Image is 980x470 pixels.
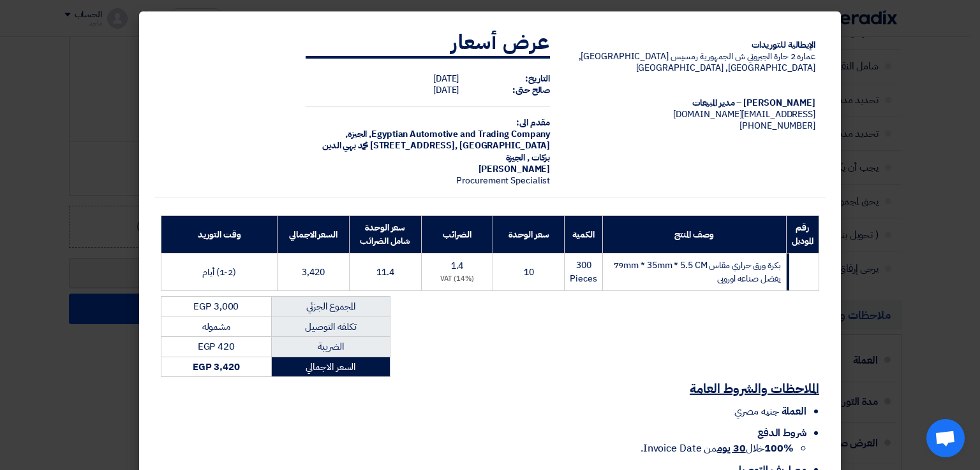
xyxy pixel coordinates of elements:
strong: EGP 3,420 [193,360,240,374]
span: عماره 2 حارة الجبروني ش الجمهورية رمسيس [GEOGRAPHIC_DATA], [GEOGRAPHIC_DATA], [GEOGRAPHIC_DATA] [579,50,815,75]
td: تكلفه التوصيل [271,317,390,337]
span: مشموله [202,320,230,334]
span: [DATE] [433,72,459,85]
th: السعر الاجمالي [278,216,350,253]
span: خلال من Invoice Date. [641,441,794,456]
div: (14%) VAT [427,274,488,285]
span: [EMAIL_ADDRESS][DOMAIN_NAME] [673,108,815,121]
div: الإيطالية للتوريدات [570,39,815,51]
strong: عرض أسعار [451,27,550,57]
th: رقم الموديل [786,216,819,253]
span: جنيه مصري [734,404,778,419]
u: الملاحظات والشروط العامة [690,379,819,398]
span: 1.4 [451,259,464,273]
span: Egyptian Automotive and Trading Company, [369,127,550,141]
span: العملة [782,404,806,419]
span: Procurement Specialist [456,174,550,187]
th: وقت التوريد [161,216,278,253]
td: السعر الاجمالي [271,357,390,377]
strong: التاريخ: [525,72,550,85]
div: Open chat [926,419,965,457]
div: [PERSON_NAME] – مدير المبيعات [570,97,815,109]
strong: مقدم الى: [516,116,550,129]
span: (1-2) أيام [202,266,236,279]
td: EGP 3,000 [161,297,272,317]
span: [PERSON_NAME] [479,162,551,176]
span: 10 [524,266,534,279]
span: 3,420 [302,266,325,279]
th: سعر الوحدة [493,216,565,253]
span: 11.4 [376,266,394,279]
td: الضريبة [271,337,390,357]
u: 30 يوم [717,441,745,456]
td: المجموع الجزئي [271,297,390,317]
span: EGP 420 [198,339,235,353]
strong: 100% [764,441,794,456]
span: شروط الدفع [757,425,806,441]
span: الجيزة, [GEOGRAPHIC_DATA] ,[STREET_ADDRESS] محمد بهي الدين بركات , الجيزة [322,127,550,164]
strong: صالح حتى: [512,83,550,97]
span: [PHONE_NUMBER] [739,119,815,132]
th: الضرائب [421,216,493,253]
span: 300 Pieces [570,259,597,285]
th: سعر الوحدة شامل الضرائب [349,216,421,253]
span: بكرة ورق حراري مقاس 79mm * 35mm * 5.5 CM يفضل صناعه اوروبى [614,259,781,285]
th: وصف المنتج [602,216,786,253]
span: [DATE] [433,83,459,97]
th: الكمية [565,216,602,253]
